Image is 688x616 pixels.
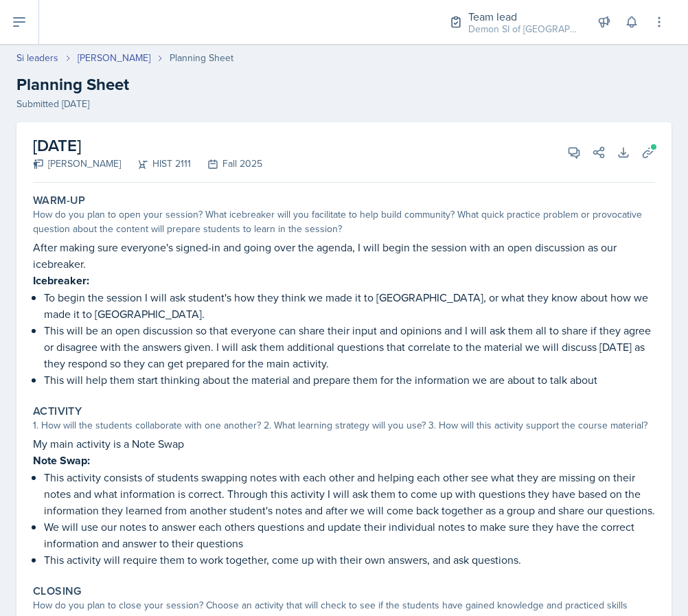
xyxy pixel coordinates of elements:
p: This activity consists of students swapping notes with each other and helping each other see what... [44,469,655,518]
a: [PERSON_NAME] [78,51,150,65]
div: Team lead [468,8,578,25]
p: This will be an open discussion so that everyone can share their input and opinions and I will as... [44,322,655,372]
p: My main activity is a Note Swap [33,435,655,452]
p: This activity will require them to work together, come up with their own answers, and ask questions. [44,551,655,568]
div: How do you plan to open your session? What icebreaker will you facilitate to help build community... [33,207,655,236]
div: Planning Sheet [170,51,233,65]
p: After making sure everyone's signed-in and going over the agenda, I will begin the session with a... [33,239,655,272]
div: Submitted [DATE] [16,97,672,111]
div: Demon SI of [GEOGRAPHIC_DATA] / Fall 2025 [468,22,578,36]
label: Closing [33,584,82,598]
div: [PERSON_NAME] [33,157,121,171]
h2: [DATE] [33,133,262,158]
div: 1. How will the students collaborate with one another? 2. What learning strategy will you use? 3.... [33,418,655,433]
h2: Planning Sheet [16,72,672,97]
p: This will help them start thinking about the material and prepare them for the information we are... [44,372,655,388]
div: HIST 2111 [121,157,191,171]
strong: Note Swap: [33,453,90,468]
p: We will use our notes to answer each others questions and update their individual notes to make s... [44,518,655,551]
p: To begin the session I will ask student's how they think we made it to [GEOGRAPHIC_DATA], or what... [44,289,655,322]
label: Activity [33,404,82,418]
label: Warm-Up [33,194,86,207]
div: Fall 2025 [191,157,262,171]
a: Si leaders [16,51,58,65]
strong: Icebreaker: [33,273,89,288]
